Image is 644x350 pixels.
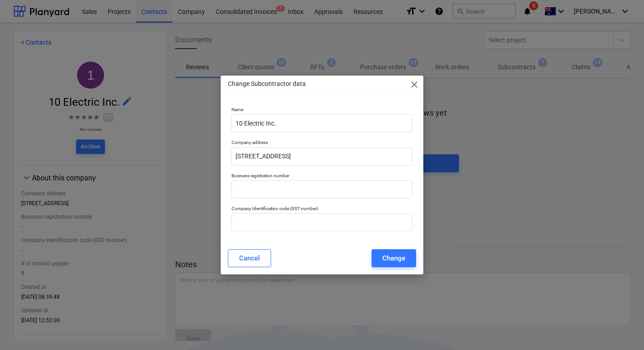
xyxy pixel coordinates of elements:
[231,173,413,180] p: Business registration number
[239,252,260,264] div: Cancel
[382,252,405,264] div: Change
[231,107,413,114] p: Name
[372,249,416,267] button: Change
[228,79,306,89] p: Change Subcontractor data
[231,206,413,213] p: Company Identification code (GST number)
[599,307,644,350] iframe: Chat Widget
[409,79,420,90] span: close
[231,139,413,147] p: Company address
[228,249,271,267] button: Cancel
